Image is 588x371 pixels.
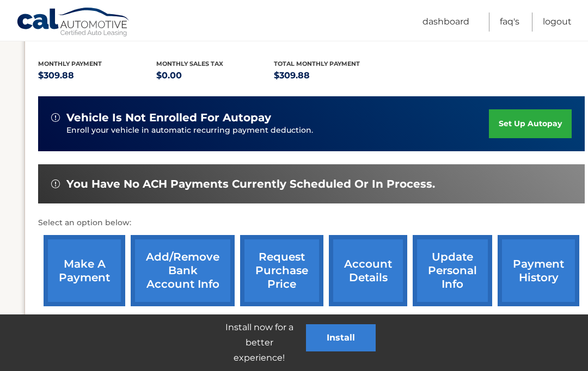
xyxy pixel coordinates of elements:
[51,180,60,188] img: alert-white.svg
[66,111,271,125] span: vehicle is not enrolled for autopay
[274,68,392,83] p: $309.88
[306,324,376,351] button: Install
[131,235,235,306] a: Add/Remove bank account info
[329,235,407,306] a: account details
[498,235,579,306] a: payment history
[422,13,469,32] a: Dashboard
[274,60,360,67] span: Total Monthly Payment
[66,125,489,137] p: Enroll your vehicle in automatic recurring payment deduction.
[51,113,60,122] img: alert-white.svg
[240,235,323,306] a: request purchase price
[543,13,572,32] a: Logout
[38,60,102,67] span: Monthly Payment
[156,60,223,67] span: Monthly sales Tax
[66,177,435,191] span: You have no ACH payments currently scheduled or in process.
[212,320,306,366] p: Install now for a better experience!
[413,235,492,306] a: update personal info
[156,68,274,83] p: $0.00
[16,7,131,39] a: Cal Automotive
[489,109,572,138] a: set up autopay
[44,235,125,306] a: make a payment
[500,13,519,32] a: FAQ's
[38,68,156,83] p: $309.88
[38,217,585,230] p: Select an option below:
